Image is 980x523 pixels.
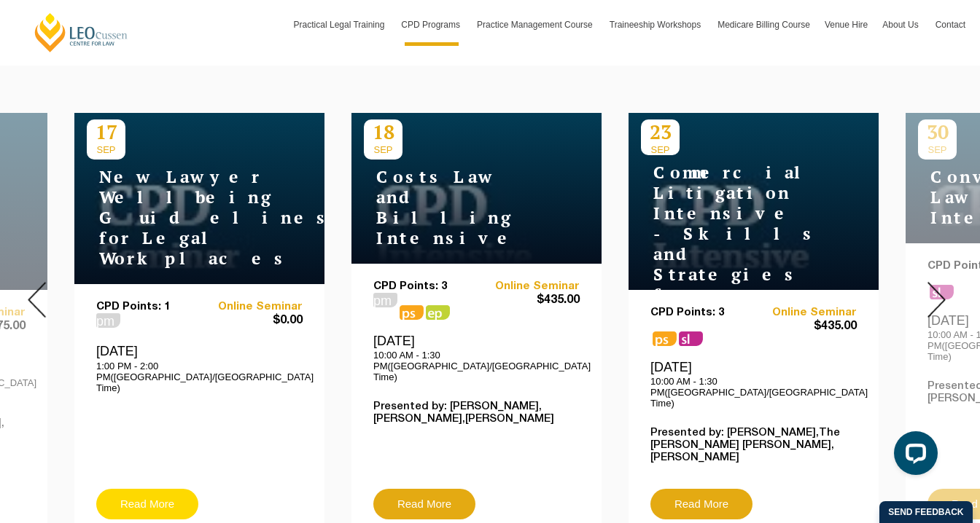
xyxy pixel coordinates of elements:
span: $435.00 [754,319,857,334]
img: Prev [28,282,46,318]
span: SEP [641,144,680,155]
p: CPD Points: 3 [650,307,754,319]
iframe: LiveChat chat widget [882,425,944,487]
p: Presented by: [PERSON_NAME],The [PERSON_NAME] [PERSON_NAME],[PERSON_NAME] [650,427,857,464]
a: Practical Legal Training [287,4,394,46]
a: Read More [650,489,752,519]
span: pm [373,293,397,307]
span: ps [653,331,677,346]
span: sl [679,331,703,346]
div: [DATE] [373,333,580,382]
p: 10:00 AM - 1:30 PM([GEOGRAPHIC_DATA]/[GEOGRAPHIC_DATA] Time) [373,350,580,382]
p: 10:00 AM - 1:30 PM([GEOGRAPHIC_DATA]/[GEOGRAPHIC_DATA] Time) [650,376,857,409]
p: 17 [87,119,125,144]
p: 18 [364,119,402,144]
span: ps [400,305,424,320]
p: 1:00 PM - 2:00 PM([GEOGRAPHIC_DATA]/[GEOGRAPHIC_DATA] Time) [96,361,303,393]
a: Venue Hire [817,4,875,46]
span: $435.00 [477,293,580,308]
a: Medicare Billing Course [710,4,817,46]
a: About Us [875,4,927,46]
a: Traineeship Workshops [602,4,710,46]
p: 23 [641,119,680,144]
a: Online Seminar [754,307,857,319]
a: Online Seminar [200,301,303,313]
p: CPD Points: 3 [373,280,477,293]
a: Practice Management Course [470,4,602,46]
h4: Commercial Litigation Intensive - Skills and Strategies for Success in Commercial Disputes [641,162,823,387]
a: CPD Programs [394,4,470,46]
div: [DATE] [96,343,303,393]
div: [DATE] [650,359,857,409]
img: Next [927,282,946,318]
a: Read More [96,489,198,519]
span: ps [426,305,450,320]
span: $0.00 [200,313,303,329]
span: SEP [364,144,402,155]
a: Contact [928,4,973,46]
span: pm [96,313,120,328]
h4: New Lawyer Wellbeing Guidelines for Legal Workplaces [87,167,269,269]
span: SEP [87,144,125,155]
a: [PERSON_NAME] Centre for Law [33,12,130,53]
a: Online Seminar [477,280,580,293]
a: Read More [373,489,475,519]
h4: Costs Law and Billing Intensive [364,167,546,248]
p: Presented by: [PERSON_NAME],[PERSON_NAME],[PERSON_NAME] [373,401,580,425]
p: CPD Points: 1 [96,301,200,313]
